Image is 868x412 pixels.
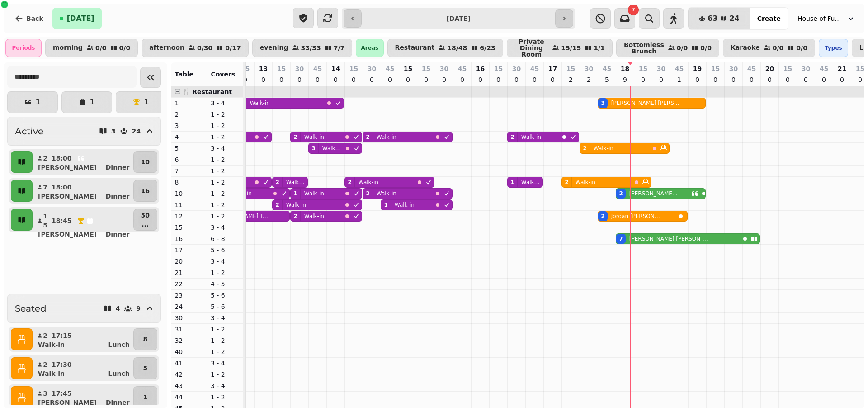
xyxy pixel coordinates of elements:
[585,75,592,84] p: 2
[820,75,827,84] p: 0
[132,128,141,134] p: 24
[731,44,760,52] p: Karaoke
[52,331,72,340] p: 17:15
[838,64,846,73] p: 21
[567,75,574,84] p: 2
[211,178,240,187] p: 1 - 2
[133,328,157,350] button: 8
[175,189,203,198] p: 10
[211,359,240,368] p: 3 - 4
[106,192,130,201] p: Dinner
[211,291,240,300] p: 5 - 6
[175,121,203,130] p: 3
[747,64,756,73] p: 45
[35,99,40,106] p: 1
[856,75,863,84] p: 0
[730,75,737,84] p: 0
[15,302,47,315] h2: Seated
[356,39,383,57] div: Areas
[797,14,843,23] span: House of Fu Manchester
[7,91,58,113] button: 1
[748,75,755,84] p: 0
[512,64,521,73] p: 30
[603,75,610,84] p: 5
[629,235,712,242] p: [PERSON_NAME] [PERSON_NAME]
[820,64,828,73] p: 45
[211,121,240,130] p: 1 - 2
[175,133,203,142] p: 4
[384,201,387,208] div: 1
[34,328,132,350] button: 217:15Walk-inLunch
[332,75,339,84] p: 0
[773,45,784,51] p: 0 / 0
[856,64,864,73] p: 15
[211,144,240,153] p: 3 - 4
[514,38,548,57] p: Private Dining Room
[119,45,131,51] p: 0 / 0
[510,179,514,186] div: 1
[377,133,396,141] p: Walk-in
[629,190,678,197] p: [PERSON_NAME] Guise
[422,75,429,84] p: 0
[52,360,72,369] p: 17:30
[494,64,503,73] p: 15
[723,39,815,57] button: Karaoke0/00/0
[688,8,750,29] button: 6324
[211,234,240,243] p: 6 - 8
[175,110,203,119] p: 2
[476,75,484,84] p: 0
[26,15,43,22] span: Back
[142,39,249,57] button: afternoon0/300/17
[38,340,65,349] p: Walk-in
[106,398,130,407] p: Dinner
[366,133,369,141] div: 2
[175,166,203,175] p: 7
[476,64,485,73] p: 16
[611,99,681,107] p: [PERSON_NAME] [PERSON_NAME]
[819,39,848,57] div: Types
[211,336,240,345] p: 1 - 2
[286,201,306,208] p: Walk-in
[42,154,48,163] p: 2
[304,213,324,220] p: Walk-in
[639,75,646,84] p: 0
[144,99,149,106] p: 1
[42,183,48,192] p: 7
[657,64,665,73] p: 30
[225,45,241,51] p: 0 / 17
[175,223,203,232] p: 15
[211,189,240,198] p: 1 - 2
[175,257,203,266] p: 20
[275,201,279,208] div: 2
[52,216,72,225] p: 18:45
[632,8,635,12] span: 7
[211,302,240,311] p: 5 - 6
[601,99,604,107] div: 3
[521,133,541,141] p: Walk-in
[616,39,719,57] button: Bottomless Brunch0/00/0
[34,180,132,202] button: 718:00[PERSON_NAME]Dinner
[675,64,684,73] p: 45
[5,39,42,57] div: Periods
[348,179,351,186] div: 2
[708,15,717,22] span: 63
[711,64,720,73] p: 15
[259,64,268,73] p: 13
[619,235,623,242] div: 7
[108,369,130,378] p: Lunch
[311,145,315,152] div: 3
[377,190,396,197] p: Walk-in
[52,389,72,398] p: 17:45
[624,42,664,54] p: Bottomless Brunch
[133,209,157,231] button: 50...
[211,279,240,289] p: 4 - 5
[693,64,702,73] p: 19
[314,75,321,84] p: 0
[211,246,240,255] p: 5 - 6
[729,15,739,22] span: 24
[594,45,605,51] p: 1 / 1
[458,75,466,84] p: 0
[404,64,412,73] p: 15
[304,190,324,197] p: Walk-in
[175,347,203,356] p: 40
